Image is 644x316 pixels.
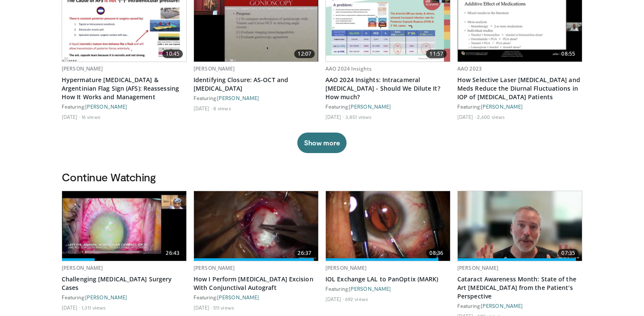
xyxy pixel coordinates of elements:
[458,191,582,261] a: 07:35
[325,285,450,292] div: Featuring:
[62,76,187,101] a: Hypermature [MEDICAL_DATA] & Argentinian Flag Sign (AFS): Reassessing How It Works and Management
[62,275,187,292] a: Challenging [MEDICAL_DATA] Surgery Cases
[325,103,450,110] div: Featuring:
[62,65,103,72] a: [PERSON_NAME]
[194,304,212,311] li: [DATE]
[345,113,372,120] li: 3,851 views
[81,113,101,120] li: 16 views
[325,264,367,272] a: [PERSON_NAME]
[349,103,391,109] a: [PERSON_NAME]
[297,133,346,153] button: Show more
[426,50,447,58] span: 11:57
[477,113,505,120] li: 2,600 views
[85,103,127,109] a: [PERSON_NAME]
[294,249,315,257] span: 26:37
[194,191,318,261] a: 26:37
[457,113,476,120] li: [DATE]
[81,304,106,311] li: 1,311 views
[194,275,319,292] a: How I Perform [MEDICAL_DATA] Excision With Conjunctival Autograft
[162,249,183,257] span: 26:43
[349,286,391,292] a: [PERSON_NAME]
[457,103,582,110] div: Featuring:
[194,76,319,93] a: Identifying Closure: AS-OCT and [MEDICAL_DATA]
[213,105,231,112] li: 8 views
[558,50,578,58] span: 08:55
[217,95,259,101] a: [PERSON_NAME]
[457,264,499,272] a: [PERSON_NAME]
[62,264,103,272] a: [PERSON_NAME]
[325,65,372,72] a: AAO 2024 Insights
[194,294,319,301] div: Featuring:
[325,295,344,302] li: [DATE]
[194,264,235,272] a: [PERSON_NAME]
[294,50,315,58] span: 12:07
[62,170,582,184] h3: Continue Watching
[457,76,582,101] a: How Selective Laser [MEDICAL_DATA] and Meds Reduce the Diurnal Fluctuations in IOP of [MEDICAL_DA...
[194,65,235,72] a: [PERSON_NAME]
[345,295,368,302] li: 692 views
[194,95,319,101] div: Featuring:
[325,275,450,284] a: IOL Exchange LAL to PanOptix (MARK)
[326,191,450,261] img: fcbe6141-f417-44e0-a960-b1456bbe40d3.620x360_q85_upscale.jpg
[326,191,450,261] a: 08:36
[62,103,187,110] div: Featuring:
[457,65,482,72] a: AAO 2023
[162,50,183,58] span: 10:45
[426,249,447,257] span: 08:36
[325,113,344,120] li: [DATE]
[481,303,523,309] a: [PERSON_NAME]
[481,103,523,109] a: [PERSON_NAME]
[457,275,582,301] a: Cataract Awareness Month: State of the Art [MEDICAL_DATA] from the Patient's Perspective
[217,294,259,300] a: [PERSON_NAME]
[62,294,187,301] div: Featuring:
[194,105,212,112] li: [DATE]
[325,76,450,101] a: AAO 2024 Insights: Intracameral [MEDICAL_DATA] - Should We Dilute It? How much?
[85,294,127,300] a: [PERSON_NAME]
[213,304,234,311] li: 511 views
[62,191,186,261] img: 05a6f048-9eed-46a7-93e1-844e43fc910c.620x360_q85_upscale.jpg
[194,191,318,261] img: 5bb6b97b-953c-47ae-9509-1485af79c521.620x360_q85_upscale.jpg
[62,113,80,120] li: [DATE]
[558,249,578,257] span: 07:35
[458,191,582,261] img: fedd9da1-2a85-488b-9284-fc4ec05b8133.620x360_q85_upscale.jpg
[457,302,582,309] div: Featuring:
[62,304,80,311] li: [DATE]
[62,191,186,261] a: 26:43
